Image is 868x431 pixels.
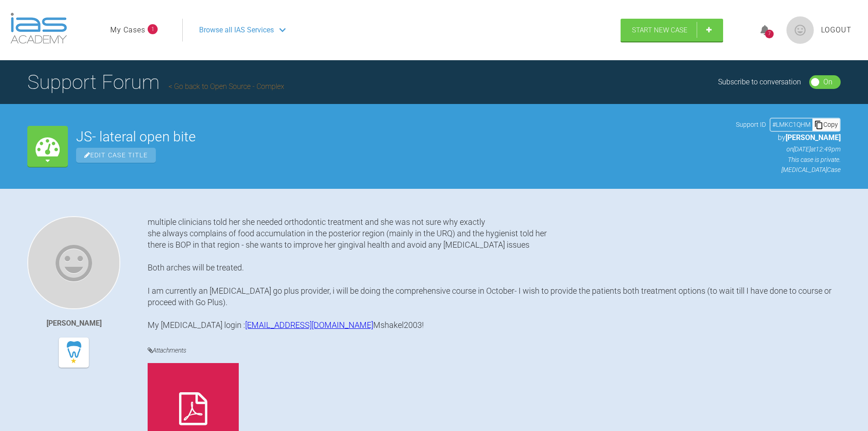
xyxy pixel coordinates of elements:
a: Start New Case [621,19,723,42]
div: On [823,76,832,88]
span: 1 [148,24,158,34]
div: Copy [812,119,840,130]
a: My Cases [110,24,145,36]
h4: Attachments [148,345,841,356]
h1: Support Forum [27,66,284,98]
img: profile.png [786,16,814,44]
a: [EMAIL_ADDRESS][DOMAIN_NAME] [245,320,373,330]
span: Support ID [736,119,766,130]
p: [MEDICAL_DATA] Case [736,165,841,175]
a: Go back to Open Source - Complex [169,82,284,91]
span: [PERSON_NAME] [786,133,841,142]
div: 7 [765,30,774,38]
p: by [736,132,841,144]
div: # LMKC1QHM [770,119,812,130]
p: on [DATE] at 12:49pm [736,144,841,154]
div: multiple clinicians told her she needed orthodontic treatment and she was not sure why exactly sh... [148,216,841,331]
img: logo-light.3e3ef733.png [10,13,67,44]
img: Marah Ziad [27,216,120,309]
div: Subscribe to conversation [718,76,801,88]
span: Start New Case [632,26,688,34]
span: Edit Case Title [76,148,156,163]
h2: JS- lateral open bite [76,130,728,144]
div: [PERSON_NAME] [46,317,102,329]
span: Browse all IAS Services [199,24,274,36]
a: Logout [821,24,852,36]
p: This case is private. [736,155,841,165]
